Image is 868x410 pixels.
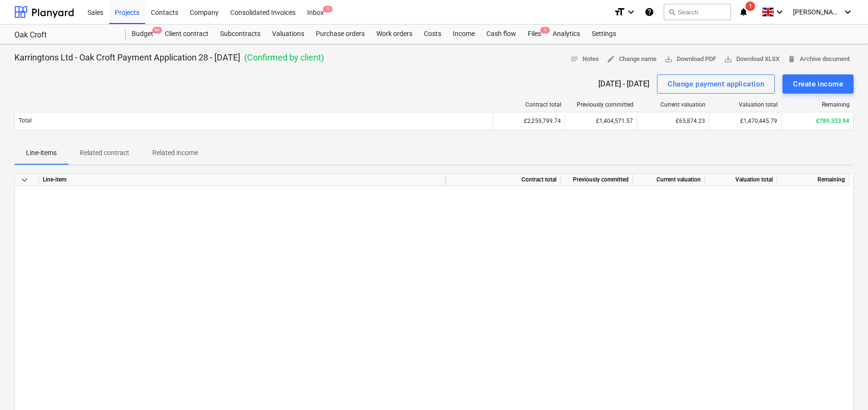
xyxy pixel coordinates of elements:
[745,1,755,11] span: 1
[607,54,657,65] span: Change name
[481,24,522,44] a: Cash flow
[19,174,30,186] span: keyboard_arrow_down
[561,174,633,186] div: Previously committed
[777,174,849,186] div: Remaining
[842,6,854,18] i: keyboard_arrow_down
[664,4,731,20] button: Search
[446,174,561,186] div: Contract total
[787,55,796,63] span: delete
[447,24,481,44] a: Income
[566,52,603,67] button: Notes
[705,174,777,186] div: Valuation total
[152,148,198,158] p: Related income
[569,101,633,108] div: Previously committed
[793,8,841,16] span: [PERSON_NAME]
[660,52,720,67] button: Download PDF
[493,113,565,129] div: £2,259,799.74
[159,24,214,44] a: Client contract
[793,78,843,90] div: Create income
[323,6,333,12] span: 1
[240,52,324,63] p: ( Confirmed by client )
[774,6,785,18] i: keyboard_arrow_down
[565,113,637,129] div: £1,404,571.57
[214,24,266,44] a: Subcontracts
[80,148,129,158] p: Related contract
[126,24,159,44] div: Budget
[14,30,114,40] div: Oak Croft
[126,24,159,44] a: Budget9+
[816,118,849,124] span: £789,353.94
[641,101,706,108] div: Current valuation
[645,6,654,18] i: Knowledge base
[540,27,550,34] span: 1
[724,54,780,65] span: Download XLSX
[664,55,673,63] span: save_alt
[664,54,716,65] span: Download PDF
[522,24,547,44] a: Files1
[570,55,579,63] span: notes
[782,74,854,94] button: Create income
[570,54,599,65] span: Notes
[598,79,649,88] div: [DATE] - [DATE]
[547,24,586,44] a: Analytics
[39,174,446,186] div: Line-item
[785,101,850,108] div: Remaining
[668,8,676,16] span: search
[633,174,705,186] div: Current valuation
[310,24,371,44] a: Purchase orders
[522,24,547,44] div: Files
[19,117,32,125] p: Total
[603,52,660,67] button: Change name
[614,6,625,18] i: format_size
[152,27,162,34] span: 9+
[783,52,854,67] button: Archive document
[637,113,709,129] div: £65,874.23
[607,55,615,63] span: edit
[820,364,868,410] iframe: Chat Widget
[668,78,764,90] div: Change payment application
[625,6,637,18] i: keyboard_arrow_down
[371,24,418,44] a: Work orders
[14,52,240,63] p: Karringtons Ltd - Oak Croft Payment Application 28 - [DATE]
[709,113,781,129] div: £1,470,445.79
[26,148,57,158] p: Line-items
[739,6,748,18] i: notifications
[418,24,447,44] a: Costs
[586,24,622,44] a: Settings
[787,54,850,65] span: Archive document
[724,55,732,63] span: save_alt
[720,52,783,67] button: Download XLSX
[266,24,310,44] a: Valuations
[497,101,561,108] div: Contract total
[657,74,775,94] button: Change payment application
[713,101,778,108] div: Valuation total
